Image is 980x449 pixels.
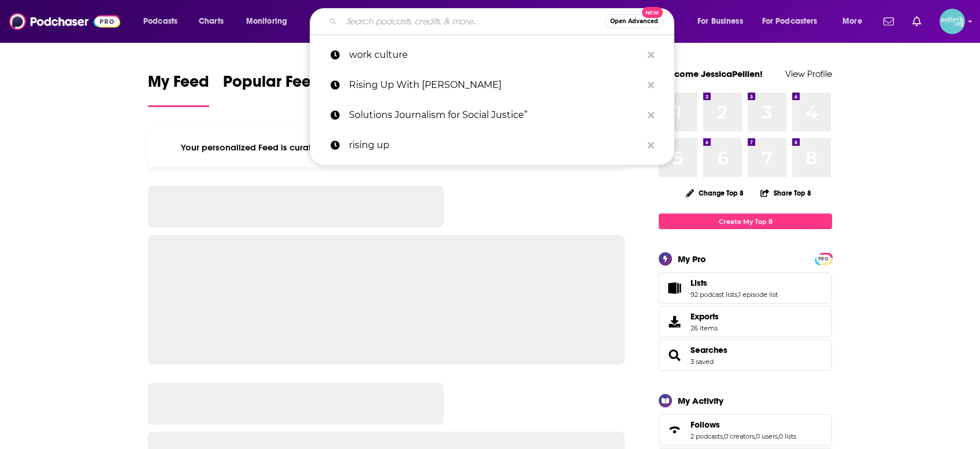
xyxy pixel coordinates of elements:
span: Lists [691,278,707,288]
span: , [778,432,779,440]
a: 3 saved [691,358,714,366]
span: Follows [691,419,720,430]
span: My Feed [148,72,209,98]
a: PRO [816,254,830,263]
a: Popular Feed [223,72,321,107]
span: Podcasts [143,13,177,30]
button: Share Top 8 [760,182,812,204]
a: My Feed [148,72,209,107]
a: Show notifications dropdown [908,12,926,31]
span: For Business [697,13,743,30]
p: Solutions Journalism for Social Justice” [349,100,642,130]
a: Charts [191,12,231,31]
a: Welcome JessicaPellien! [659,68,763,79]
span: Searches [659,340,832,371]
a: 2 podcasts [691,432,723,440]
button: open menu [135,12,192,31]
a: Solutions Journalism for Social Justice” [310,100,674,130]
span: Logged in as JessicaPellien [940,9,965,34]
a: Lists [663,280,686,296]
button: open menu [689,12,758,31]
a: 0 users [756,432,778,440]
a: Rising Up With [PERSON_NAME] [310,70,674,100]
span: Monitoring [246,13,287,30]
span: Exports [691,311,719,322]
a: Exports [659,306,832,337]
a: View Profile [785,68,832,79]
div: My Activity [678,395,723,406]
span: Exports [663,314,686,330]
a: Searches [691,345,727,355]
span: , [737,290,738,299]
p: work culture [349,40,642,70]
img: User Profile [940,9,965,34]
button: open menu [834,12,877,31]
a: work culture [310,40,674,70]
button: Change Top 8 [679,186,751,200]
a: rising up [310,130,674,160]
div: Search podcasts, credits, & more... [321,8,685,35]
p: rising up [349,130,642,160]
span: Lists [659,273,832,304]
input: Search podcasts, credits, & more... [341,12,605,31]
span: PRO [816,255,830,263]
a: 1 episode list [738,290,778,299]
button: open menu [238,12,302,31]
span: Charts [199,13,224,30]
div: Your personalized Feed is curated based on the Podcasts, Creators, Users, and Lists that you Follow. [148,128,625,167]
a: Create My Top 8 [659,214,832,229]
span: Open Advanced [610,19,658,24]
span: New [642,7,663,18]
img: Podchaser - Follow, Share and Rate Podcasts [9,10,120,32]
span: , [755,432,756,440]
span: More [842,13,862,30]
a: Follows [691,419,796,430]
a: 0 creators [724,432,755,440]
a: 92 podcast lists [691,290,737,299]
a: Searches [663,347,686,363]
span: For Podcasters [762,13,818,30]
span: Popular Feed [223,72,321,98]
a: Follows [663,422,686,438]
a: 0 lists [779,432,796,440]
button: Show profile menu [940,9,965,34]
p: Rising Up With Sonali [349,70,642,100]
span: , [723,432,724,440]
span: 26 items [691,324,719,332]
button: Open AdvancedNew [605,14,663,28]
a: Show notifications dropdown [879,12,899,31]
a: Lists [691,278,778,288]
span: Follows [659,414,832,446]
button: open menu [755,12,834,31]
div: My Pro [678,253,706,264]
